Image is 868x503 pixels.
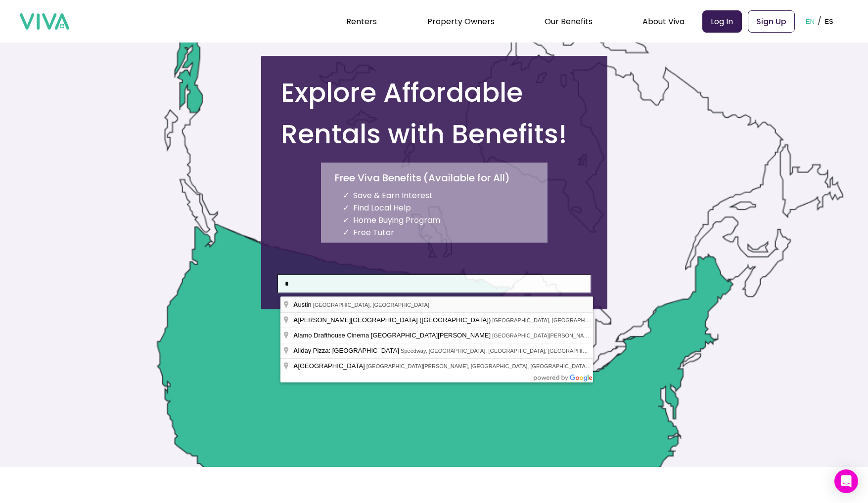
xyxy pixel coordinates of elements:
a: Sign Up [748,10,795,33]
span: lamo Drafthouse Cinema [GEOGRAPHIC_DATA][PERSON_NAME] [293,332,492,339]
span: A [293,347,298,354]
a: Property Owners [427,16,495,27]
div: Open Intercom Messenger [834,469,858,493]
span: [GEOGRAPHIC_DATA], [GEOGRAPHIC_DATA], [GEOGRAPHIC_DATA] [492,317,668,323]
p: / [818,14,822,29]
button: ES [822,6,836,37]
h1: Explore Affordable Rentals with Benefits! [281,72,592,155]
span: [GEOGRAPHIC_DATA][PERSON_NAME], [GEOGRAPHIC_DATA], [GEOGRAPHIC_DATA], [GEOGRAPHIC_DATA] [366,363,647,369]
span: Speedway, [GEOGRAPHIC_DATA], [GEOGRAPHIC_DATA], [GEOGRAPHIC_DATA] [401,348,604,354]
li: Home Buying Program [343,214,548,226]
span: A [293,301,298,308]
button: EN [803,6,818,37]
span: A [293,316,298,324]
span: [PERSON_NAME][GEOGRAPHIC_DATA] ([GEOGRAPHIC_DATA]) [293,316,492,324]
p: Free Viva Benefits [335,171,421,185]
p: ( Available for All ) [423,171,510,185]
a: Renters [346,16,377,27]
li: Find Local Help [343,202,548,214]
div: About Viva [642,9,685,34]
div: Our Benefits [545,9,593,34]
li: Free Tutor [343,226,548,239]
span: llday Pizza: [GEOGRAPHIC_DATA] [293,347,401,354]
span: A [293,362,298,370]
span: ustin [293,301,313,308]
span: A [293,332,298,339]
span: [GEOGRAPHIC_DATA], [GEOGRAPHIC_DATA] [313,302,429,308]
span: [GEOGRAPHIC_DATA][PERSON_NAME], [GEOGRAPHIC_DATA], [GEOGRAPHIC_DATA] [492,333,713,338]
img: viva [20,13,69,30]
li: Save & Earn Interest [343,189,548,202]
a: Log In [702,10,742,33]
span: [GEOGRAPHIC_DATA] [293,362,366,370]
